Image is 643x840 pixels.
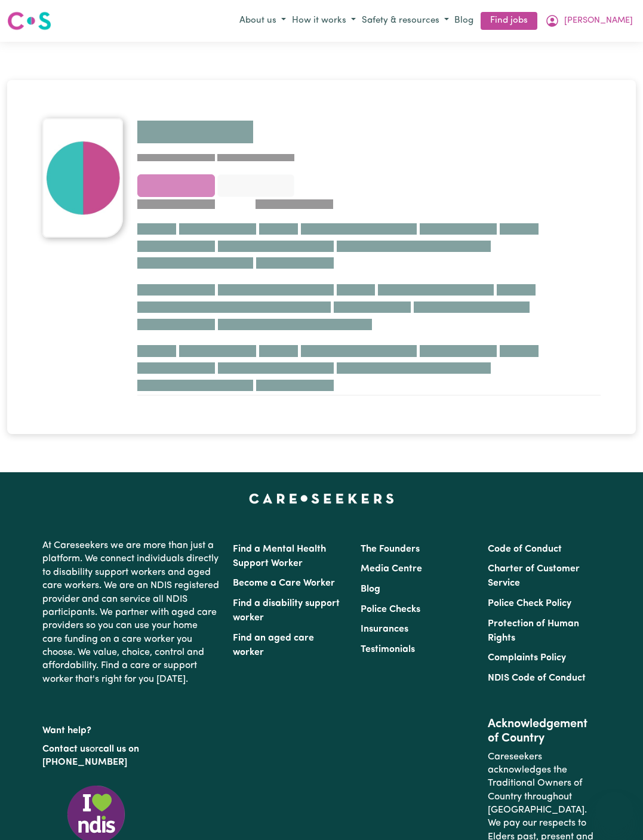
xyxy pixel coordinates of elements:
button: My Account [542,11,636,31]
p: At Careseekers we are more than just a platform. We connect individuals directly to disability su... [42,534,219,691]
a: Media Centre [361,564,422,574]
a: Find jobs [481,12,537,30]
a: Code of Conduct [488,544,562,554]
a: Become a Care Worker [233,579,335,588]
a: Police Checks [361,605,420,614]
a: Testimonials [361,645,415,654]
span: [PERSON_NAME] [564,14,633,27]
p: or [42,738,219,774]
a: Find a disability support worker [233,599,340,623]
button: How it works [289,11,359,31]
a: Insurances [361,624,408,634]
button: Safety & resources [359,11,452,31]
a: Find a Mental Health Support Worker [233,544,326,568]
a: Find an aged care worker [233,633,314,657]
a: Charter of Customer Service [488,564,580,588]
a: Blog [361,584,380,594]
p: Want help? [42,719,219,737]
a: Careseekers logo [7,7,51,35]
a: Police Check Policy [488,599,571,608]
a: Blog [452,12,476,30]
a: Protection of Human Rights [488,619,579,643]
a: Careseekers home page [249,494,394,503]
a: Contact us [42,744,90,754]
a: NDIS Code of Conduct [488,673,586,683]
iframe: Button to launch messaging window [595,792,633,830]
a: The Founders [361,544,420,554]
img: Careseekers logo [7,10,51,32]
button: About us [236,11,289,31]
h2: Acknowledgement of Country [488,717,601,746]
a: Complaints Policy [488,653,566,663]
